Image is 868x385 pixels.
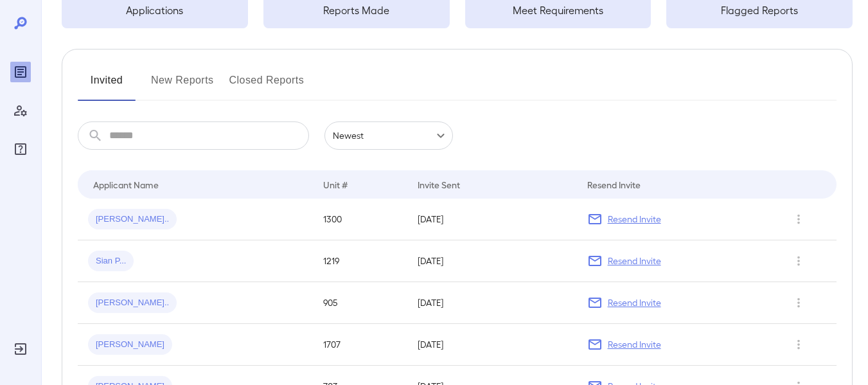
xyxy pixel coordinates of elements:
button: Invited [78,70,136,101]
td: 1707 [313,324,407,366]
span: Sian P... [88,255,134,267]
button: Row Actions [788,292,809,313]
button: New Reports [151,70,214,101]
span: [PERSON_NAME].. [88,297,177,309]
td: [DATE] [407,240,577,282]
p: Resend Invite [608,213,661,226]
p: Resend Invite [608,296,661,309]
h5: Applications [62,3,248,18]
button: Closed Reports [229,70,305,101]
div: Manage Users [10,100,31,121]
td: 905 [313,282,407,324]
div: Unit # [323,177,348,192]
span: [PERSON_NAME] [88,339,172,351]
div: Applicant Name [93,177,159,192]
td: 1300 [313,199,407,240]
td: [DATE] [407,199,577,240]
button: Row Actions [788,209,809,229]
h5: Flagged Reports [666,3,853,18]
td: 1219 [313,240,407,282]
div: Newest [324,121,453,150]
button: Row Actions [788,251,809,271]
div: FAQ [10,139,31,159]
td: [DATE] [407,324,577,366]
div: Invite Sent [418,177,460,192]
h5: Meet Requirements [465,3,651,18]
td: [DATE] [407,282,577,324]
p: Resend Invite [608,255,661,267]
div: Reports [10,62,31,82]
div: Log Out [10,339,31,359]
h5: Reports Made [263,3,450,18]
p: Resend Invite [608,338,661,351]
span: [PERSON_NAME].. [88,213,177,226]
div: Resend Invite [587,177,641,192]
button: Row Actions [788,334,809,355]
